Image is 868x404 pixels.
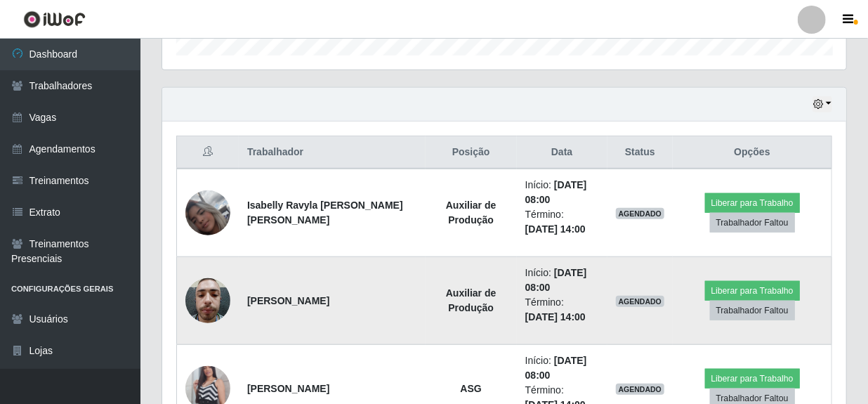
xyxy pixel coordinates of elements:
[525,266,599,295] li: Início:
[616,384,665,395] span: AGENDADO
[247,295,329,306] strong: [PERSON_NAME]
[517,136,607,169] th: Data
[525,355,587,381] time: [DATE] 08:00
[426,136,517,169] th: Posição
[23,11,86,28] img: CoreUI Logo
[525,311,586,322] time: [DATE] 14:00
[710,301,795,320] button: Trabalhador Faltou
[446,200,497,226] strong: Auxiliar de Produção
[705,281,800,301] button: Liberar para Trabalho
[525,223,586,235] time: [DATE] 14:00
[247,383,329,394] strong: [PERSON_NAME]
[461,383,482,394] strong: ASG
[607,136,673,169] th: Status
[525,207,599,237] li: Término:
[525,353,599,383] li: Início:
[525,179,587,205] time: [DATE] 08:00
[525,295,599,325] li: Término:
[616,208,665,219] span: AGENDADO
[185,271,230,330] img: 1742686144384.jpeg
[446,287,497,313] strong: Auxiliar de Produção
[525,178,599,207] li: Início:
[673,136,831,169] th: Opções
[710,213,795,233] button: Trabalhador Faltou
[247,200,403,226] strong: Isabelly Ravyla [PERSON_NAME] [PERSON_NAME]
[705,193,800,213] button: Liberar para Trabalho
[525,267,587,293] time: [DATE] 08:00
[705,369,800,389] button: Liberar para Trabalho
[239,136,426,169] th: Trabalhador
[616,296,665,307] span: AGENDADO
[185,173,230,253] img: 1700658195519.jpeg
